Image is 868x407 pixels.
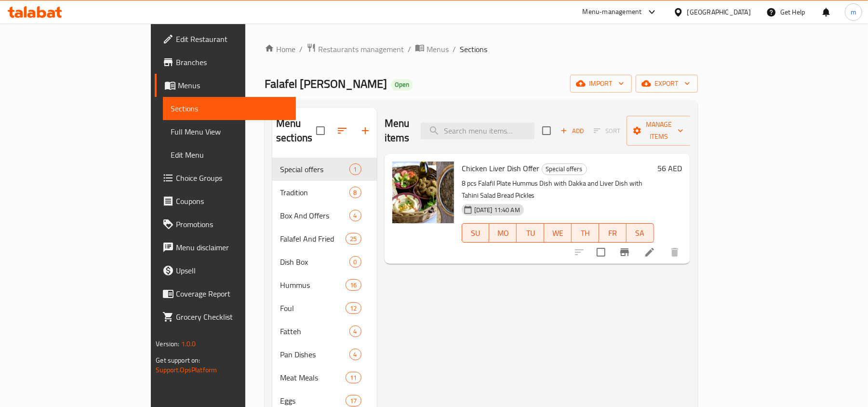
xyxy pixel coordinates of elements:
[350,211,361,220] span: 4
[427,43,449,55] span: Menus
[331,119,354,142] span: Sort sections
[163,120,296,143] a: Full Menu View
[280,279,346,291] span: Hummus
[408,43,411,55] li: /
[346,372,361,383] div: items
[687,7,751,17] div: [GEOGRAPHIC_DATA]
[280,163,349,175] div: Special offers
[349,163,361,175] div: items
[272,273,377,297] div: Hummus16
[346,233,361,244] div: items
[346,234,361,244] span: 25
[421,122,534,139] input: search
[156,338,179,350] span: Version:
[156,364,217,376] a: Support.OpsPlatform
[557,123,588,138] button: Add
[493,226,513,240] span: MO
[171,149,288,161] span: Edit Menu
[272,204,377,227] div: Box And Offers4
[346,395,361,407] div: items
[272,181,377,204] div: Tradition8
[575,226,595,240] span: TH
[265,73,387,95] span: Falafel [PERSON_NAME]
[557,123,588,138] span: Add item
[643,78,690,90] span: export
[470,205,524,215] span: [DATE] 11:40 AM
[536,121,557,141] span: Select section
[346,281,361,290] span: 16
[272,250,377,273] div: Dish Box0
[163,97,296,120] a: Sections
[176,218,288,230] span: Promotions
[156,354,200,366] span: Get support on:
[346,302,361,314] div: items
[350,165,361,174] span: 1
[272,320,377,343] div: Fatteh4
[350,188,361,197] span: 8
[280,349,349,360] span: Pan Dishes
[155,51,296,74] a: Branches
[280,233,346,244] span: Falafel And Fried
[176,195,288,207] span: Coupons
[280,395,346,407] div: Eggs
[349,187,361,198] div: items
[349,326,361,337] div: items
[178,80,288,91] span: Menus
[658,162,682,175] h6: 56 AED
[176,242,288,253] span: Menu disclaimer
[578,78,624,90] span: import
[276,116,316,145] h2: Menu sections
[349,210,361,221] div: items
[462,177,654,202] p: 8 pcs Falafil Plate Hummus Dish with Dakka and Liver Dish with Tahini Salad Bread Pickles
[272,227,377,250] div: Falafel And Fried25
[349,256,361,268] div: items
[542,163,587,175] div: Special offers
[517,223,544,243] button: TU
[155,213,296,236] a: Promotions
[307,43,404,55] a: Restaurants management
[176,265,288,276] span: Upsell
[155,166,296,190] a: Choice Groups
[280,187,349,198] div: Tradition
[280,326,349,337] span: Fatteh
[155,190,296,213] a: Coupons
[272,158,377,181] div: Special offers1
[663,241,686,264] button: delete
[299,43,303,55] li: /
[280,372,346,383] div: Meat Meals
[591,242,611,262] span: Select to update
[171,126,288,137] span: Full Menu View
[346,373,361,382] span: 11
[354,119,377,142] button: Add section
[272,366,377,389] div: Meat Meals11
[349,349,361,360] div: items
[176,311,288,323] span: Grocery Checklist
[572,223,599,243] button: TH
[163,143,296,166] a: Edit Menu
[462,223,490,243] button: SU
[583,6,642,18] div: Menu-management
[181,338,196,350] span: 1.0.0
[272,343,377,366] div: Pan Dishes4
[548,226,568,240] span: WE
[346,396,361,406] span: 17
[280,256,349,268] span: Dish Box
[570,75,632,93] button: import
[453,43,456,55] li: /
[346,304,361,313] span: 12
[176,288,288,299] span: Coverage Report
[415,43,449,55] a: Menus
[462,161,540,176] span: Chicken Liver Dish Offer
[350,327,361,336] span: 4
[544,223,572,243] button: WE
[155,282,296,305] a: Coverage Report
[155,27,296,51] a: Edit Restaurant
[346,279,361,291] div: items
[280,302,346,314] div: Foul
[460,43,487,55] span: Sections
[599,223,627,243] button: FR
[280,210,349,221] span: Box And Offers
